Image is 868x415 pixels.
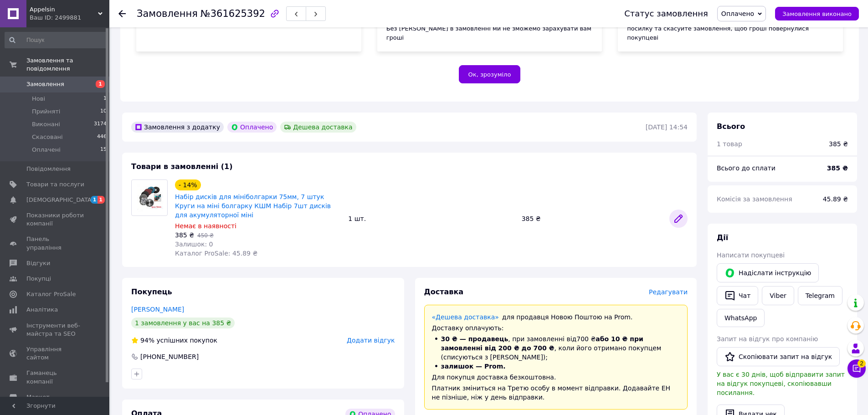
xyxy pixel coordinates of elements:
div: Статус замовлення [624,9,708,18]
div: - 14% [175,179,201,190]
span: Панель управління [26,235,84,251]
div: Платник зміниться на Третю особу в момент відправки. Додавайте ЕН не пізніше, ніж у день відправки. [432,384,680,402]
span: залишок — Prom. [441,363,506,370]
span: або 10 ₴ при замовленні від 200 ₴ до 700 ₴ [441,335,643,352]
div: Оплачено [227,122,277,133]
span: Дії [717,233,728,242]
time: [DATE] 14:54 [646,123,688,131]
div: Без [PERSON_NAME] в замовленні ми не зможемо зарахувати вам гроші [386,24,593,42]
span: Каталог ProSale: 45.89 ₴ [175,250,257,257]
div: 1 шт. [344,212,518,225]
span: 1 [91,196,98,204]
div: для продавця Новою Поштою на Prom. [432,313,680,322]
span: Всього до сплати [717,164,776,172]
span: Комісія за замовлення [717,195,792,203]
div: 385 ₴ [518,212,666,225]
span: Каталог ProSale [26,290,76,298]
span: Всього [717,122,745,131]
span: 94% [140,337,154,344]
span: 1 [98,196,105,204]
div: Якщо покупець відмовиться від замовлення — відкличте посилку та скасуйте замовлення, щоб гроші по... [627,15,834,42]
b: 385 ₴ [827,164,848,172]
span: 45.89 ₴ [823,195,848,203]
span: Аналітика [26,306,58,314]
button: Ок, зрозуміло [459,65,521,83]
span: Редагувати [649,288,688,296]
div: Доставку оплачують: [432,323,680,333]
div: Повернутися назад [118,9,126,18]
button: Надіслати інструкцію [717,263,819,282]
a: Viber [762,286,794,305]
span: Відгуки [26,259,50,267]
span: Повідомлення [26,165,71,173]
span: Запит на відгук про компанію [717,335,818,343]
div: Дешева доставка [280,122,356,133]
span: Маркет [26,393,50,401]
span: Товари та послуги [26,180,84,189]
span: 450 ₴ [197,232,214,239]
div: 1 замовлення у вас на 385 ₴ [131,318,235,328]
a: Редагувати [669,210,688,228]
span: Замовлення виконано [782,10,852,17]
button: Замовлення виконано [775,7,859,20]
span: 1 [103,95,107,103]
span: Управління сайтом [26,345,84,362]
span: Товари в замовленні (1) [131,162,233,171]
img: Набір дисків для мініболгарки 75мм, 7 штук Круги на міні болгарку КШМ Набір 7шт дисків для акумул... [132,184,167,212]
span: Скасовані [32,133,63,141]
span: [DEMOGRAPHIC_DATA] [26,196,94,204]
span: 1 товар [717,140,742,148]
div: 385 ₴ [829,139,848,149]
button: Скопіювати запит на відгук [717,347,840,366]
span: Виконані [32,120,60,128]
a: Набір дисків для мініболгарки 75мм, 7 штук Круги на міні болгарку КШМ Набір 7шт дисків для акумул... [175,193,331,219]
span: Доставка [424,287,464,296]
span: №361625392 [200,8,265,19]
button: Чат [717,286,758,305]
span: Замовлення та повідомлення [26,56,109,73]
a: «Дешева доставка» [432,313,499,321]
span: Замовлення [26,80,64,88]
a: [PERSON_NAME] [131,306,184,313]
div: успішних покупок [131,336,217,345]
span: 1 [96,80,105,88]
input: Пошук [5,32,108,48]
span: Оплачені [32,146,61,154]
span: Appelsin [30,5,98,14]
span: Показники роботи компанії [26,211,84,228]
span: Написати покупцеві [717,251,785,259]
div: Для покупця доставка безкоштовна. [432,373,680,382]
span: Прийняті [32,108,60,116]
span: Ок, зрозуміло [468,71,511,78]
button: Чат з покупцем2 [847,359,866,378]
span: Гаманець компанії [26,369,84,385]
span: 2 [858,357,866,365]
span: Залишок: 0 [175,241,213,248]
span: У вас є 30 днів, щоб відправити запит на відгук покупцеві, скопіювавши посилання. [717,371,845,396]
div: Ваш ID: 2499881 [30,14,109,22]
span: 385 ₴ [175,231,194,239]
span: Оплачено [721,10,754,17]
span: Замовлення [137,8,198,19]
span: 15 [100,146,107,154]
div: [PHONE_NUMBER] [139,352,200,361]
div: Замовлення з додатку [131,122,224,133]
span: Інструменти веб-майстра та SEO [26,322,84,338]
a: Telegram [798,286,842,305]
a: WhatsApp [717,309,765,327]
span: Покупець [131,287,172,296]
li: , при замовленні від 700 ₴ , коли його отримано покупцем (списуються з [PERSON_NAME]); [432,334,680,362]
span: Нові [32,95,45,103]
span: Немає в наявності [175,222,236,230]
span: 3174 [94,120,107,128]
span: 446 [97,133,107,141]
span: 10 [100,108,107,116]
span: Додати відгук [347,337,395,344]
span: Покупці [26,275,51,283]
span: 30 ₴ — продавець [441,335,508,343]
